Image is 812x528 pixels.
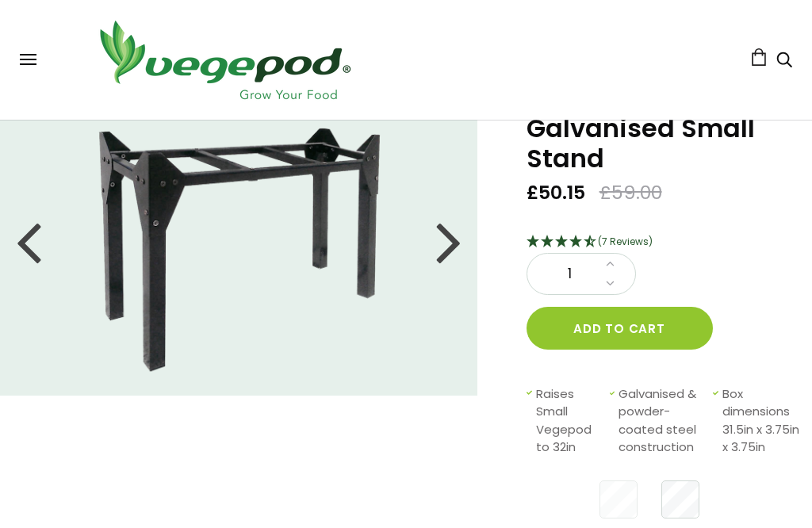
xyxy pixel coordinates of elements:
span: £50.15 [527,181,585,205]
h1: Galvanised Small Stand [527,113,772,174]
button: Add to cart [527,307,713,350]
a: Decrease quantity by 1 [601,274,619,294]
img: Galvanised Small Stand [75,102,404,380]
span: Box dimensions 31.5in x 3.75in x 3.75in [722,385,800,457]
span: £59.00 [599,181,662,205]
span: 1 [543,264,597,285]
a: Increase quantity by 1 [601,254,619,274]
a: Search [776,53,792,70]
span: Raises Small Vegepod to 32in [536,385,602,457]
div: 4.57 Stars - 7 Reviews [527,232,772,253]
span: Galvanised & powder-coated steel construction [619,385,705,457]
img: Vegepod [86,16,363,104]
span: 4.57 Stars - 7 Reviews [598,235,653,248]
